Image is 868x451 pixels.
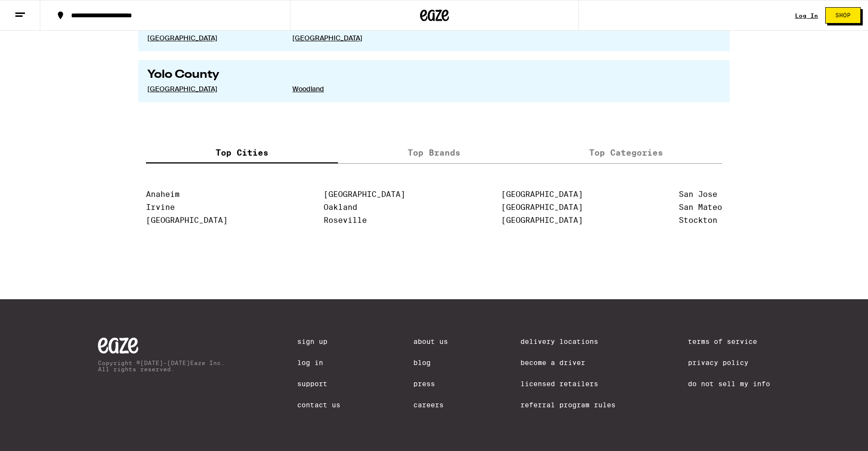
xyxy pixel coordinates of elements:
a: Woodland [292,85,422,93]
a: Shop [818,7,868,24]
a: Licensed Retailers [520,380,615,388]
label: Top Brands [338,143,530,163]
button: Shop [825,7,861,24]
a: [GEOGRAPHIC_DATA] [501,216,583,225]
a: Terms of Service [688,338,770,345]
a: Become a Driver [520,359,615,366]
span: Shop [835,12,851,18]
a: [GEOGRAPHIC_DATA] [501,203,583,212]
a: Oakland [324,203,357,212]
a: Blog [413,359,448,366]
a: [GEOGRAPHIC_DATA] [146,216,228,225]
a: [GEOGRAPHIC_DATA] [501,190,583,199]
a: Do Not Sell My Info [688,380,770,388]
a: Sign Up [297,338,340,345]
a: Irvine [146,203,175,212]
a: San Jose [679,190,717,199]
a: [GEOGRAPHIC_DATA] [292,34,422,42]
a: Log In [795,12,818,19]
a: San Mateo [679,203,722,212]
a: Referral Program Rules [520,401,615,409]
a: [GEOGRAPHIC_DATA] [147,34,277,42]
a: Careers [413,401,448,409]
label: Top Categories [530,143,722,163]
a: About Us [413,338,448,345]
a: Delivery Locations [520,338,615,345]
a: Log In [297,359,340,366]
span: Hi. Need any help? [6,7,69,14]
a: [GEOGRAPHIC_DATA] [324,190,405,199]
a: Contact Us [297,401,340,409]
a: Support [297,380,340,388]
p: Copyright © [DATE]-[DATE] Eaze Inc. All rights reserved. [98,360,225,372]
a: Roseville [324,216,367,225]
label: Top Cities [146,143,338,163]
a: Press [413,380,448,388]
div: tabs [146,143,722,164]
a: [GEOGRAPHIC_DATA] [147,85,277,93]
h2: Yolo County [147,69,721,81]
a: Privacy Policy [688,359,770,366]
a: Anaheim [146,190,180,199]
a: Stockton [679,216,717,225]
